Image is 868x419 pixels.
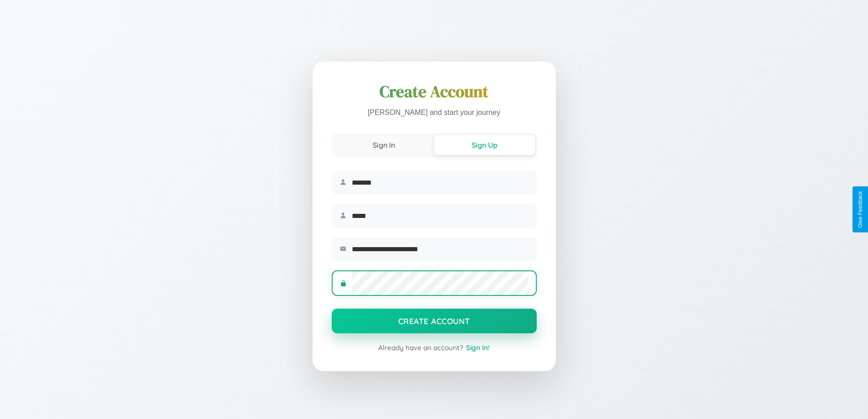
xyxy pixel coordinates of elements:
[434,135,535,155] button: Sign Up
[466,343,490,352] span: Sign In!
[332,343,537,352] div: Already have an account?
[857,191,863,228] div: Give Feedback
[334,135,434,155] button: Sign In
[332,309,537,333] button: Create Account
[332,81,537,103] h1: Create Account
[332,106,537,119] p: [PERSON_NAME] and start your journey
